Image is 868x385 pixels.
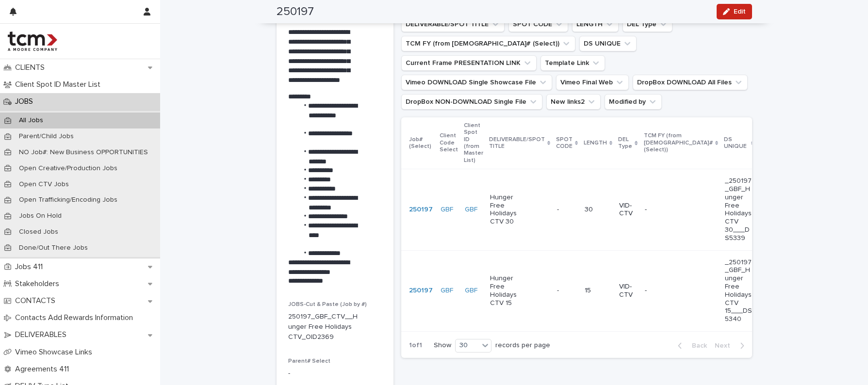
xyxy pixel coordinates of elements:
[11,348,100,357] p: Vimeo Showcase Links
[686,342,707,349] span: Back
[11,279,67,289] p: Stakeholders
[11,63,52,72] p: CLIENTS
[11,228,66,236] p: Closed Jobs
[618,134,632,152] p: DEL Type
[288,358,330,364] span: Parent# Select
[734,8,746,15] span: Edit
[11,330,74,339] p: DELIVERABLES
[11,365,77,374] p: Agreements 411
[11,148,156,157] p: NO Job#: New Business OPPORTUNITIES
[556,134,573,152] p: SPOT CODE
[633,75,748,90] button: DropBox DOWNLOAD All Files
[11,132,82,141] p: Parent/Child Jobs
[464,120,483,166] p: Client Spot ID (from Master List)
[556,75,629,90] button: Vimeo Final Web
[465,287,477,295] a: GBF
[11,97,41,106] p: JOBS
[508,16,568,32] button: SPOT CODE
[11,164,125,173] p: Open Creative/Production Jobs
[490,274,519,307] p: Hunger Free Holidays CTV 15
[11,313,141,322] p: Contacts Add Rewards Information
[11,196,125,204] p: Open Trafficking/Encoding Jobs
[11,180,77,189] p: Open CTV Jobs
[11,296,63,305] p: CONTACTS
[495,341,550,350] p: records per page
[644,130,713,155] p: TCM FY (from [DEMOGRAPHIC_DATA]# (Select))
[288,369,382,379] p: -
[465,206,477,214] a: GBF
[622,16,672,32] button: DEL Type
[717,4,752,19] button: Edit
[605,94,662,110] button: Modified by
[277,5,314,19] h2: 250197
[645,206,673,214] p: -
[725,258,753,323] p: _250197_GBF_Hunger Free Holidays CTV 15___DS5340
[8,32,57,51] img: 4hMmSqQkux38exxPVZHQ
[11,212,69,220] p: Jobs On Hold
[546,94,601,110] button: New links2
[441,287,453,295] a: GBF
[724,134,749,152] p: DS UNIQUE
[557,285,561,295] p: -
[585,206,611,214] p: 30
[490,193,519,226] p: Hunger Free Holidays CTV 30
[401,55,537,71] button: Current Frame PRESENTATION LINK
[11,244,96,252] p: Done/Out There Jobs
[572,16,619,32] button: LENGTH
[434,341,451,350] p: Show
[409,206,433,214] a: 250197
[540,55,605,71] button: Template Link
[711,341,752,350] button: Next
[401,75,552,90] button: Vimeo DOWNLOAD Single Showcase File
[725,177,753,242] p: _250197_GBF_Hunger Free Holidays CTV 30___DS5339
[288,312,359,342] p: 250197_GBF_CTV__Hunger Free Holidays CTV_OID2369
[715,342,736,349] span: Next
[440,130,458,155] p: Client Code Select
[585,287,611,295] p: 15
[11,262,50,272] p: Jobs 411
[401,36,575,51] button: TCM FY (from Job# (Select))
[409,134,434,152] p: Job# (Select)
[670,341,711,350] button: Back
[645,287,673,295] p: -
[401,94,542,110] button: DropBox NON-DOWNLOAD Single File
[11,80,108,89] p: Client Spot ID Master List
[619,283,637,299] p: VID-CTV
[441,206,453,214] a: GBF
[619,202,637,218] p: VID-CTV
[401,16,505,32] button: DELIVERABLE/SPOT TITLE
[401,334,430,357] p: 1 of 1
[584,138,607,148] p: LENGTH
[409,287,433,295] a: 250197
[489,134,545,152] p: DELIVERABLE/SPOT TITLE
[11,116,51,125] p: All Jobs
[456,340,479,351] div: 30
[579,36,637,51] button: DS UNIQUE
[288,302,367,307] span: JOBS-Cut & Paste (Job by #)
[557,204,561,214] p: -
